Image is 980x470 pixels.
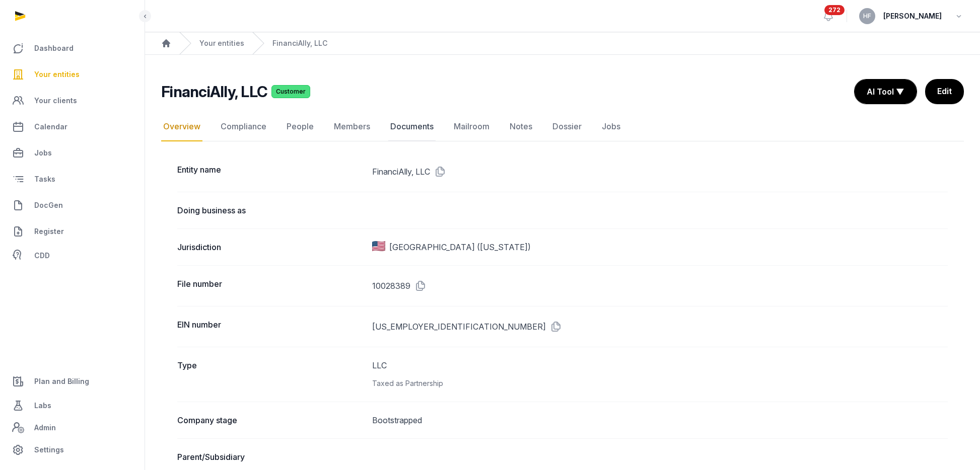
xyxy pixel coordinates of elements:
[389,241,531,253] span: [GEOGRAPHIC_DATA] ([US_STATE])
[372,414,948,426] dd: Bootstrapped
[161,112,202,141] a: Overview
[388,112,436,141] a: Documents
[8,418,136,438] a: Admin
[177,164,364,180] dt: Entity name
[8,36,136,60] a: Dashboard
[508,112,534,141] a: Notes
[34,173,55,185] span: Tasks
[177,359,364,389] dt: Type
[34,375,89,387] span: Plan and Billing
[34,42,74,54] span: Dashboard
[161,83,267,101] h2: FinanciAlly, LLC
[34,121,67,133] span: Calendar
[34,95,77,107] span: Your clients
[177,241,364,253] dt: Jurisdiction
[8,62,136,87] a: Your entities
[925,79,964,104] a: Edit
[34,225,64,238] span: Register
[332,112,372,141] a: Members
[8,369,136,394] a: Plan and Billing
[34,250,50,262] span: CDD
[600,112,622,141] a: Jobs
[550,112,584,141] a: Dossier
[8,193,136,217] a: DocGen
[372,164,948,180] dd: FinanciAlly, LLC
[34,147,52,159] span: Jobs
[452,112,492,141] a: Mailroom
[372,377,948,389] div: Taxed as Partnership
[34,68,80,81] span: Your entities
[271,85,310,98] span: Customer
[177,414,364,426] dt: Company stage
[883,10,942,22] span: [PERSON_NAME]
[34,400,51,412] span: Labs
[34,444,64,456] span: Settings
[177,204,364,216] dt: Doing business as
[8,115,136,139] a: Calendar
[8,219,136,244] a: Register
[34,199,63,211] span: DocGen
[859,8,875,24] button: HF
[161,112,964,141] nav: Tabs
[145,32,980,55] nav: Breadcrumb
[8,167,136,191] a: Tasks
[34,422,56,434] span: Admin
[372,319,948,335] dd: [US_EMPLOYER_IDENTIFICATION_NUMBER]
[177,278,364,294] dt: File number
[8,89,136,113] a: Your clients
[372,359,948,389] dd: LLC
[177,451,364,463] dt: Parent/Subsidiary
[372,278,948,294] dd: 10028389
[8,141,136,165] a: Jobs
[824,5,845,15] span: 272
[855,80,917,104] button: AI Tool ▼
[272,38,327,48] a: FinanciAlly, LLC
[177,319,364,335] dt: EIN number
[8,438,136,462] a: Settings
[219,112,268,141] a: Compliance
[199,38,244,48] a: Your entities
[8,246,136,266] a: CDD
[8,394,136,418] a: Labs
[285,112,316,141] a: People
[863,13,871,19] span: HF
